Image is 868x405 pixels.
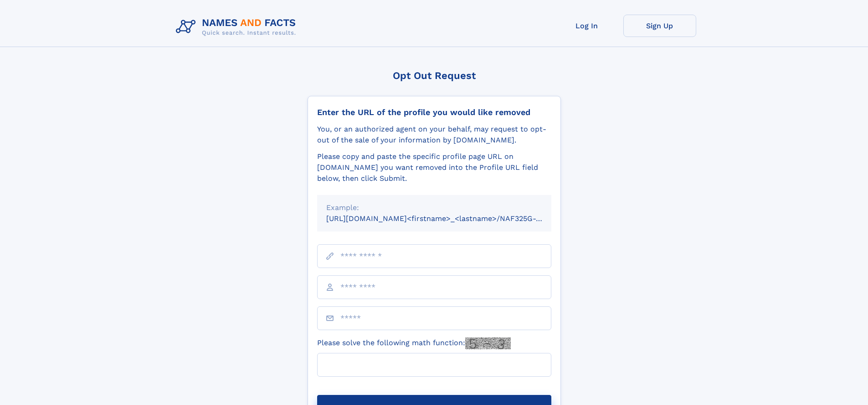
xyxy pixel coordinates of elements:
[308,70,561,81] div: Opt Out Request
[172,15,303,39] img: Logo Names and Facts
[317,124,551,146] div: You, or an authorized agent on your behalf, may request to opt-out of the sale of your informatio...
[326,214,569,223] small: [URL][DOMAIN_NAME]<firstname>_<lastname>/NAF325G-xxxxxxxx
[623,15,696,37] a: Sign Up
[326,202,542,213] div: Example:
[550,15,623,37] a: Log In
[317,107,551,117] div: Enter the URL of the profile you would like removed
[317,337,511,349] label: Please solve the following math function:
[317,151,551,184] div: Please copy and paste the specific profile page URL on [DOMAIN_NAME] you want removed into the Pr...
